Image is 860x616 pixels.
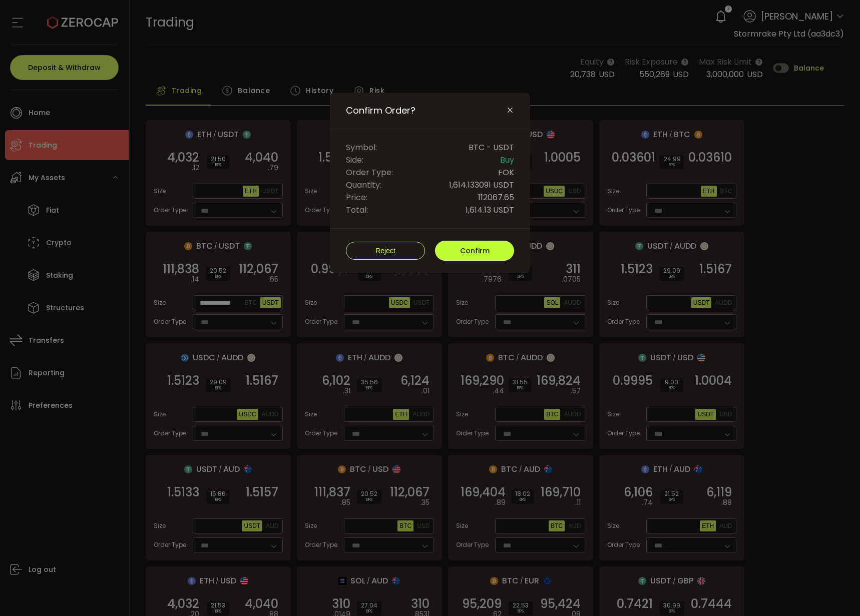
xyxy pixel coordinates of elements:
span: 1,614.133091 USDT [449,179,514,191]
span: BTC - USDT [469,141,514,154]
span: 112067.65 [478,191,514,204]
button: Close [506,106,514,115]
span: Buy [500,154,514,166]
span: Side: [346,154,363,166]
span: Confirm [460,246,490,256]
span: Confirm Order? [346,105,415,117]
span: Price: [346,191,367,204]
span: Reject [375,247,395,255]
span: Symbol: [346,141,377,154]
button: Confirm [435,241,514,261]
div: Confirm Order? [330,93,530,273]
span: Quantity: [346,179,381,191]
iframe: Chat Widget [741,508,860,616]
span: FOK [498,166,514,179]
span: 1,614.13 USDT [466,204,514,216]
span: Total: [346,204,368,216]
span: Order Type: [346,166,393,179]
button: Reject [346,242,425,260]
